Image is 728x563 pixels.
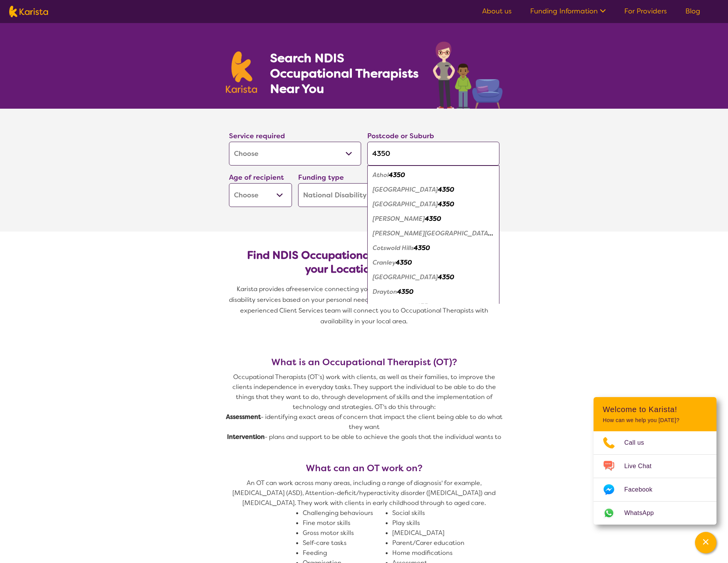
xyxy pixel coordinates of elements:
[237,285,290,293] span: Karista provides a
[603,405,707,414] h2: Welcome to Karista!
[227,433,265,441] strong: Intervention
[392,538,476,548] li: Parent/Carer education
[397,288,413,296] em: 4350
[624,484,662,495] span: Facebook
[303,508,386,518] li: Challenging behaviours
[373,288,397,296] em: Drayton
[226,51,257,93] img: Karista logo
[594,431,716,525] ul: Choose channel
[367,142,499,166] input: Type
[624,460,661,472] span: Live Chat
[303,528,386,538] li: Gross motor skills
[530,7,606,16] a: Funding Information
[371,197,496,212] div: Centenary Heights 4350
[226,463,502,474] h3: What can an OT work on?
[433,41,502,109] img: occupational-therapy
[229,285,501,325] span: service connecting you with Occupational Therapists and other disability services based on your p...
[373,302,416,310] em: Drayton North
[303,538,386,548] li: Self-care tasks
[624,437,653,449] span: Call us
[396,258,412,267] em: 4350
[392,528,476,538] li: [MEDICAL_DATA]
[624,7,667,16] a: For Providers
[603,417,707,424] p: How can we help you [DATE]?
[226,432,502,442] p: - plans and support to be able to achieve the goals that the individual wants to
[373,258,396,267] em: Cranley
[371,270,496,285] div: Darling Heights 4350
[371,226,496,241] div: Clifford Gardens 4350
[389,171,405,179] em: 4350
[425,215,441,223] em: 4350
[416,302,432,310] em: 4350
[226,413,261,421] strong: Assessment
[373,215,425,223] em: [PERSON_NAME]
[371,299,496,314] div: Drayton North 4350
[226,372,502,412] p: Occupational Therapists (OT’s) work with clients, as well as their families, to improve the clien...
[371,285,496,299] div: Drayton 4350
[226,478,502,508] p: An OT can work across many areas, including a range of diagnosis' for example, [MEDICAL_DATA] (AS...
[371,241,496,255] div: Cotswold Hills 4350
[303,518,386,528] li: Fine motor skills
[438,200,454,208] em: 4350
[695,532,716,553] button: Channel Menu
[373,273,438,281] em: [GEOGRAPHIC_DATA]
[624,507,663,519] span: WhatsApp
[371,168,496,182] div: Athol 4350
[392,518,476,528] li: Play skills
[226,412,502,432] p: - identifying exact areas of concern that impact the client being able to do what they want
[371,212,496,226] div: Charlton 4350
[392,548,476,558] li: Home modifications
[482,7,512,16] a: About us
[373,200,438,208] em: [GEOGRAPHIC_DATA]
[594,397,716,525] div: Channel Menu
[373,229,493,237] em: [PERSON_NAME][GEOGRAPHIC_DATA]
[303,548,386,558] li: Feeding
[371,255,496,270] div: Cranley 4350
[235,248,493,276] h2: Find NDIS Occupational Therapists based on your Location & Needs
[438,185,454,194] em: 4350
[438,273,454,281] em: 4350
[290,285,302,293] span: free
[229,131,285,141] label: Service required
[373,244,414,252] em: Cotswold Hills
[371,182,496,197] div: Blue Mountain Heights 4350
[373,185,438,194] em: [GEOGRAPHIC_DATA]
[9,6,48,17] img: Karista logo
[367,131,434,141] label: Postcode or Suburb
[226,357,502,368] h3: What is an Occupational Therapist (OT)?
[392,508,476,518] li: Social skills
[373,171,389,179] em: Athol
[229,173,284,182] label: Age of recipient
[270,50,420,96] h1: Search NDIS Occupational Therapists Near You
[594,502,716,525] a: Web link opens in a new tab.
[298,173,344,182] label: Funding type
[414,244,430,252] em: 4350
[685,7,700,16] a: Blog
